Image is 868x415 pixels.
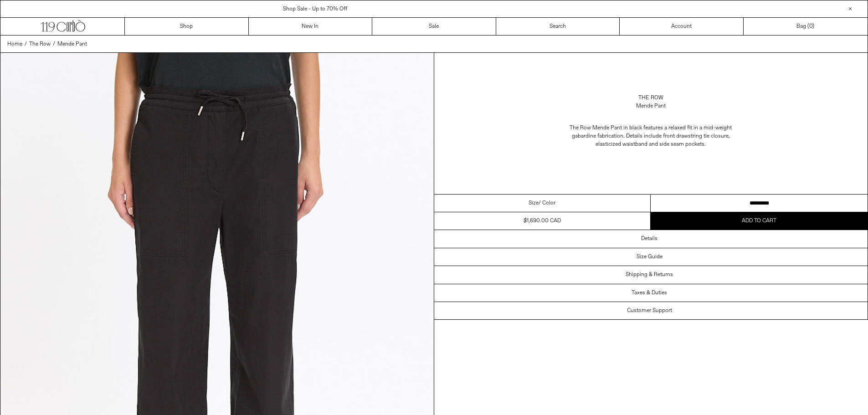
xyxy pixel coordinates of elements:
[742,217,776,225] span: Add to cart
[524,217,561,225] div: $1,690.00 CAD
[53,40,55,48] span: /
[29,40,51,48] a: The Row
[809,22,814,31] span: )
[372,18,496,35] a: Sale
[626,272,673,278] h3: Shipping & Returns
[651,212,868,230] button: Add to cart
[632,290,667,296] h3: Taxes & Duties
[29,41,51,48] span: The Row
[641,236,657,242] h3: Details
[125,18,249,35] a: Shop
[57,41,87,48] span: Mende Pant
[809,23,812,30] span: 0
[560,119,742,153] p: The Row Mende Pant in black features a relaxed fit in a mid-weight gabardine fabrication. Details...
[57,40,87,48] a: Mende Pant
[637,254,663,260] h3: Size Guide
[496,18,620,35] a: Search
[636,102,666,110] div: Mende Pant
[7,40,22,48] a: Home
[249,18,373,35] a: New In
[539,199,555,207] span: / Color
[627,307,672,314] h3: Customer Support
[529,199,539,207] span: Size
[283,5,347,13] a: Shop Sale - Up to 70% Off
[25,40,27,48] span: /
[638,94,663,102] a: The Row
[744,18,868,35] a: Bag ()
[620,18,744,35] a: Account
[7,41,22,48] span: Home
